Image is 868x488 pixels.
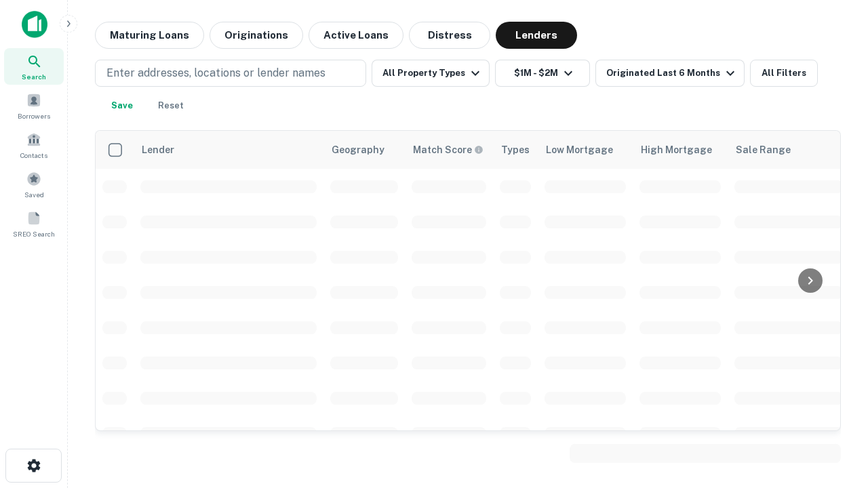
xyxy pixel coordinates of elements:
a: Search [4,48,64,85]
span: SREO Search [13,228,55,239]
button: Enter addresses, locations or lender names [95,60,366,87]
th: Sale Range [728,131,850,169]
a: SREO Search [4,205,64,242]
div: Geography [332,142,384,158]
th: High Mortgage [633,131,728,169]
div: Originated Last 6 Months [606,65,738,81]
button: Maturing Loans [95,22,204,49]
span: Contacts [20,150,47,161]
button: All Property Types [372,60,490,87]
th: Lender [134,131,323,169]
p: Enter addresses, locations or lender names [106,65,325,81]
iframe: Chat Widget [800,380,868,445]
th: Low Mortgage [538,131,633,169]
a: Contacts [4,127,64,163]
div: High Mortgage [641,142,712,158]
span: Saved [24,189,44,200]
div: Lender [142,142,174,158]
button: Save your search to get updates of matches that match your search criteria. [100,92,144,119]
button: $1M - $2M [495,60,590,87]
div: Capitalize uses an advanced AI algorithm to match your search with the best lender. The match sco... [413,142,484,157]
button: Active Loans [309,22,403,49]
button: Lenders [496,22,577,49]
h6: Match Score [413,142,481,157]
span: Borrowers [18,110,50,121]
div: Low Mortgage [546,142,613,158]
a: Borrowers [4,87,64,124]
button: All Filters [750,60,818,87]
th: Types [493,131,538,169]
button: Originated Last 6 Months [595,60,745,87]
th: Capitalize uses an advanced AI algorithm to match your search with the best lender. The match sco... [405,131,493,169]
img: capitalize-icon.png [22,11,47,38]
th: Geography [323,131,405,169]
div: Sale Range [736,142,791,158]
div: Types [501,142,530,158]
button: Reset [149,92,193,119]
button: Distress [409,22,490,49]
span: Search [22,71,46,82]
a: Saved [4,166,64,203]
button: Originations [210,22,303,49]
